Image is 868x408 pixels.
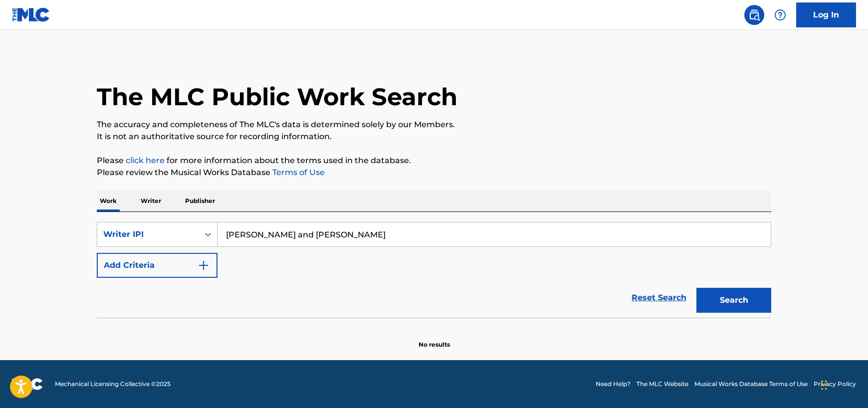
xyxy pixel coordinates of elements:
a: Terms of Use [270,168,325,177]
p: Writer [138,191,164,211]
img: search [748,9,760,21]
button: Add Criteria [97,253,217,278]
img: logo [12,378,43,390]
form: Search Form [97,222,771,318]
p: Please review the Musical Works Database [97,167,771,179]
img: help [774,9,786,21]
img: MLC Logo [12,7,50,22]
span: Mechanical Licensing Collective © 2025 [55,380,171,389]
p: No results [419,328,450,349]
a: The MLC Website [637,380,688,389]
div: Drag [821,370,827,400]
a: Need Help? [596,380,631,389]
button: Search [696,288,771,313]
div: Writer IPI [103,228,193,240]
a: Musical Works Database Terms of Use [694,380,808,389]
p: It is not an authoritative source for recording information. [97,131,771,143]
a: Log In [796,2,856,27]
p: Work [97,191,120,211]
a: Public Search [744,5,764,25]
h1: The MLC Public Work Search [97,82,457,112]
iframe: Chat Widget [818,360,868,408]
a: Privacy Policy [814,380,856,389]
div: Help [770,5,790,25]
p: Please for more information about the terms used in the database. [97,155,771,167]
a: Reset Search [627,287,691,309]
a: click here [126,156,165,165]
p: The accuracy and completeness of The MLC's data is determined solely by our Members. [97,119,771,131]
img: 9d2ae6d4665cec9f34b9.svg [198,259,210,271]
p: Publisher [182,191,218,211]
